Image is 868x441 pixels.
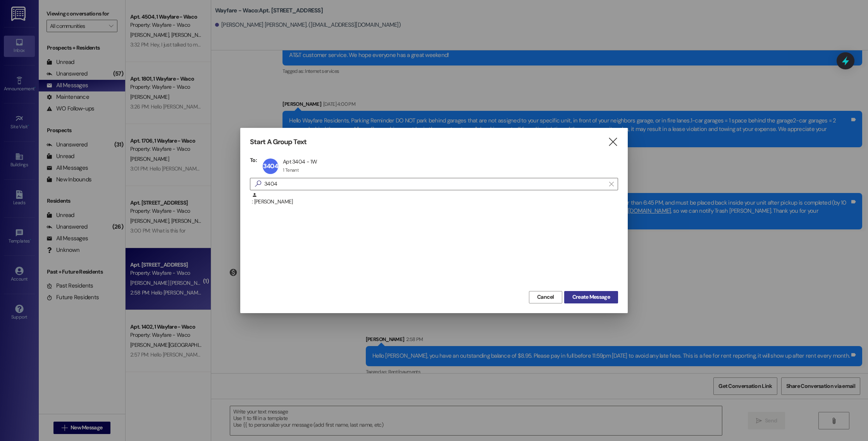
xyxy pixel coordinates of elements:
[608,138,618,146] i: 
[605,178,618,190] button: Clear text
[529,291,562,303] button: Cancel
[264,179,605,189] input: Search for any contact or apartment
[252,180,264,188] i: 
[250,157,257,164] h3: To:
[250,138,307,146] h3: Start A Group Text
[250,192,618,212] div: : [PERSON_NAME]
[283,158,317,165] div: Apt 3404 - 1W
[252,192,618,206] div: : [PERSON_NAME]
[537,293,554,301] span: Cancel
[609,181,613,187] i: 
[263,162,278,170] span: 3404
[564,291,618,303] button: Create Message
[572,293,610,301] span: Create Message
[283,167,299,173] div: 1 Tenant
